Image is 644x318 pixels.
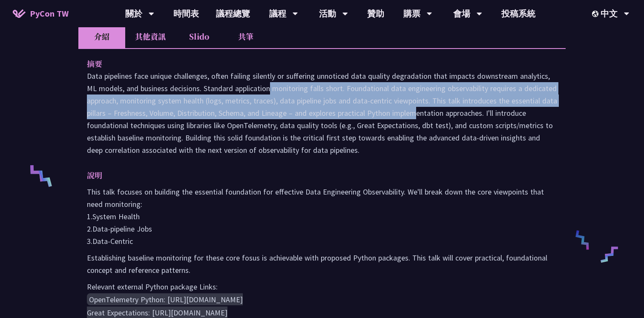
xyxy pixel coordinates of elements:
li: Slido [175,25,222,48]
p: Relevant external Python package Links: [87,281,557,293]
a: PyCon TW [4,3,77,24]
span: PyCon TW [30,7,69,20]
img: Home icon of PyCon TW 2025 [13,9,26,18]
li: 其他資訊 [125,25,175,48]
li: 介紹 [78,25,125,48]
p: This talk focuses on building the essential foundation for effective Data Engineering Observabili... [87,186,557,247]
p: 摘要 [87,57,540,70]
p: Establishing baseline monitoring for these core fosus is achievable with proposed Python packages... [87,252,557,276]
p: Data pipelines face unique challenges, often failing silently or suffering unnoticed data quality... [87,70,557,156]
img: Locale Icon [592,11,601,17]
li: 共筆 [222,25,269,48]
p: 說明 [87,169,540,181]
